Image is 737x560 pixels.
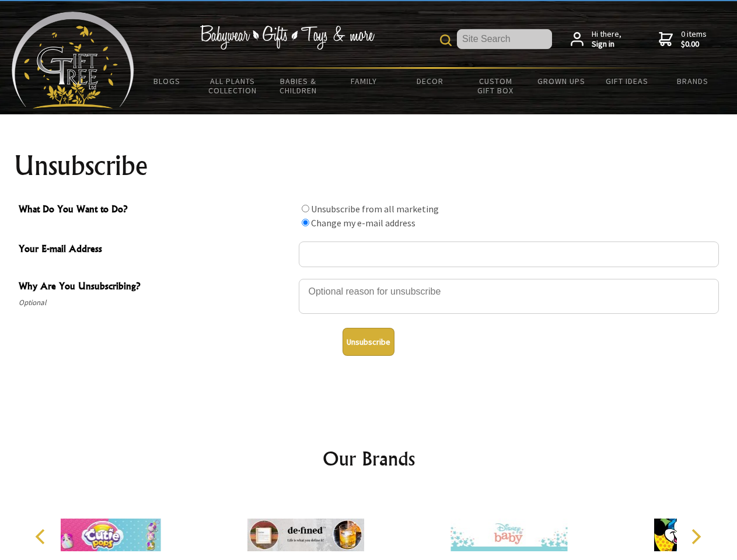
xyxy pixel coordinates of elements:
[659,29,707,50] a: 0 items$0.00
[19,296,293,310] span: Optional
[266,69,331,103] a: Babies & Children
[457,29,552,49] input: Site Search
[200,69,266,103] a: All Plants Collection
[660,69,726,93] a: Brands
[19,202,293,219] span: What Do You Want to Do?
[12,12,134,108] img: Babyware - Gifts - Toys and more...
[440,34,452,46] img: product search
[14,152,724,180] h1: Unsubscribe
[302,219,309,226] input: What Do You Want to Do?
[29,524,55,549] button: Previous
[302,205,309,212] input: What Do You Want to Do?
[19,279,293,296] span: Why Are You Unsubscribing?
[134,69,200,93] a: BLOGS
[683,524,708,549] button: Next
[528,69,594,93] a: Grown Ups
[200,25,375,50] img: Babywear - Gifts - Toys & more
[343,328,394,356] button: Unsubscribe
[592,39,621,50] strong: Sign in
[463,69,529,103] a: Custom Gift Box
[19,242,293,258] span: Your E-mail Address
[299,279,719,314] textarea: Why Are You Unsubscribing?
[299,242,719,267] input: Your E-mail Address
[397,69,463,93] a: Decor
[681,39,707,50] strong: $0.00
[311,203,439,215] label: Unsubscribe from all marketing
[592,29,621,50] span: Hi there,
[594,69,660,93] a: Gift Ideas
[311,217,415,229] label: Change my e-mail address
[23,444,714,473] h2: Our Brands
[331,69,397,93] a: Family
[681,29,707,50] span: 0 items
[571,29,621,50] a: Hi there,Sign in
